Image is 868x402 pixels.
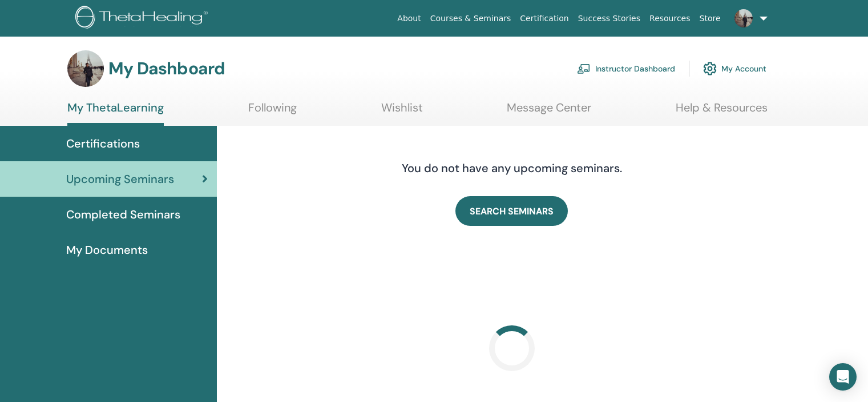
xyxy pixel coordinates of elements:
[577,63,591,74] img: chalkboard-teacher.svg
[66,206,180,223] span: Completed Seminars
[829,363,857,391] div: Open Intercom Messenger
[695,8,725,29] a: Store
[574,8,645,29] a: Success Stories
[507,101,591,123] a: Message Center
[66,241,148,258] span: My Documents
[470,205,554,217] span: SEARCH SEMINARS
[66,170,174,188] span: Upcoming Seminars
[734,9,753,27] img: default.jpg
[703,56,766,81] a: My Account
[381,101,423,123] a: Wishlist
[426,8,516,29] a: Courses & Seminars
[515,8,573,29] a: Certification
[393,8,425,29] a: About
[703,59,717,78] img: cog.svg
[67,101,164,126] a: My ThetaLearning
[248,101,297,123] a: Following
[645,8,695,29] a: Resources
[332,161,692,175] h4: You do not have any upcoming seminars.
[108,58,225,79] h3: My Dashboard
[577,56,675,81] a: Instructor Dashboard
[66,135,140,152] span: Certifications
[67,50,104,87] img: default.jpg
[75,6,212,31] img: logo.png
[455,196,568,226] a: SEARCH SEMINARS
[676,101,768,123] a: Help & Resources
